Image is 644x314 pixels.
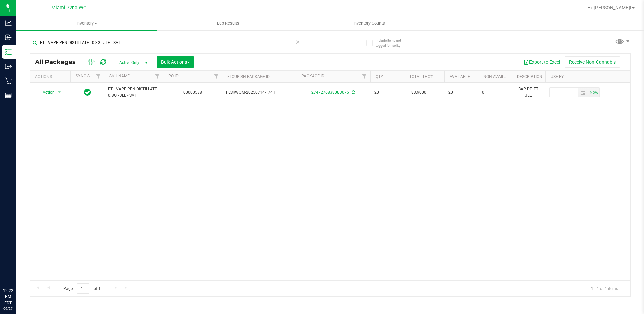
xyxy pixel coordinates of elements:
a: Sync Status [76,74,102,78]
p: 12:22 PM EDT [3,288,13,306]
span: Miami 72nd WC [51,5,86,11]
span: All Packages [35,58,83,66]
input: Search Package ID, Item Name, SKU, Lot or Part Number... [30,38,303,48]
a: Filter [93,71,104,82]
a: Qty [376,74,383,79]
input: 1 [77,283,89,294]
span: 83.9000 [408,88,430,97]
a: Use By [551,74,564,79]
span: Bulk Actions [161,59,190,65]
a: 2747276838083076 [311,90,349,95]
inline-svg: Analytics [5,20,12,26]
span: Include items not tagged for facility [376,38,409,48]
span: 20 [374,89,400,96]
button: Export to Excel [519,56,565,68]
button: Bulk Actions [157,56,194,68]
a: Available [450,74,470,79]
span: Inventory Counts [344,20,394,26]
span: In Sync [84,88,91,97]
a: 00000538 [183,90,202,95]
a: Package ID [301,74,324,78]
span: Lab Results [208,20,249,26]
div: BAP-DP-FT-JLE [516,85,541,99]
a: SKU Name [109,74,130,78]
p: 09/27 [3,306,13,311]
inline-svg: Inbound [5,34,12,41]
a: Non-Available [483,74,513,79]
span: Clear [296,38,300,46]
span: Action [37,88,55,97]
inline-svg: Outbound [5,63,12,70]
span: select [55,88,64,97]
button: Receive Non-Cannabis [565,56,620,68]
span: select [578,88,588,97]
span: FT - VAPE PEN DISTILLATE - 0.3G - JLE - SAT [108,86,159,99]
span: 1 - 1 of 1 items [586,283,623,293]
span: Page of 1 [58,283,106,294]
a: Lab Results [157,16,298,30]
span: Sync from Compliance System [351,90,355,95]
iframe: Resource center [7,260,27,280]
a: Filter [359,71,370,82]
span: Inventory [16,20,157,26]
span: Set Current date [588,88,600,97]
div: Actions [35,74,68,79]
span: Hi, [PERSON_NAME]! [587,5,631,10]
a: Inventory [16,16,157,30]
inline-svg: Reports [5,92,12,99]
span: select [588,88,599,97]
inline-svg: Retail [5,77,12,84]
span: 0 [482,89,508,96]
a: Filter [152,71,163,82]
a: Flourish Package ID [227,74,270,79]
a: PO ID [168,74,179,78]
span: 20 [448,89,474,96]
span: FLSRWGM-20250714-1741 [226,89,292,96]
inline-svg: Inventory [5,49,12,55]
a: Inventory Counts [299,16,440,30]
a: Description [517,74,542,79]
a: Total THC% [409,74,433,79]
a: Filter [211,71,222,82]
